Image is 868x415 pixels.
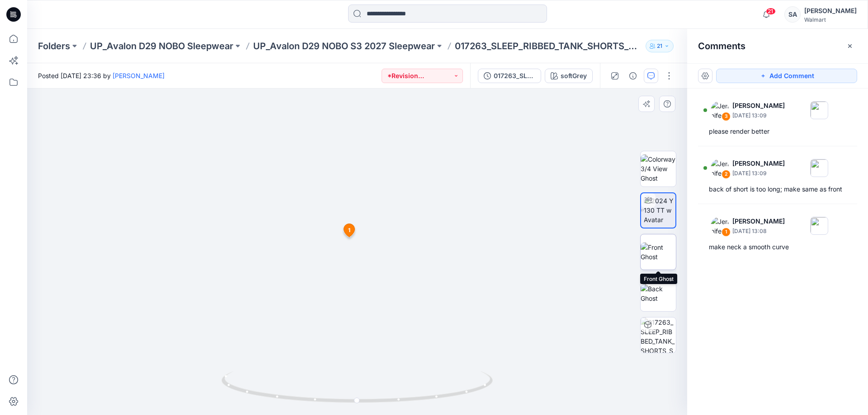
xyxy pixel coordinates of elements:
[722,170,731,179] div: 2
[641,317,676,353] img: 017263_SLEEP_RIBBED_TANK_SHORTS_SET softGrey
[698,41,745,51] h2: Comments
[784,6,801,23] div: SA
[709,242,846,252] div: make neck a smooth curve
[646,40,674,52] button: 21
[641,242,676,261] img: Front Ghost
[657,41,662,51] p: 21
[494,71,535,81] div: 017263_SLEEP_RIBBED_TANK_SHORTS_SET
[711,217,729,235] img: Jennifer Yerkes
[194,89,521,415] img: eyJhbGciOiJIUzI1NiIsImtpZCI6IjAiLCJzbHQiOiJzZXMiLCJ0eXAiOiJKV1QifQ.eyJkYXRhIjp7InR5cGUiOiJzdG9yYW...
[722,228,731,237] div: 1
[711,159,729,177] img: Jennifer Yerkes
[732,111,785,120] p: [DATE] 13:09
[716,69,857,83] button: Add Comment
[38,40,70,52] a: Folders
[641,284,676,303] img: Back Ghost
[732,158,785,169] p: [PERSON_NAME]
[641,154,676,183] img: Colorway 3/4 View Ghost
[90,40,233,52] a: UP_Avalon D29 NOBO Sleepwear
[561,71,587,81] div: softGrey
[38,71,165,80] span: Posted [DATE] 23:36 by
[478,69,541,83] button: 017263_SLEEP_RIBBED_TANK_SHORTS_SET
[766,8,776,15] span: 21
[626,69,640,83] button: Details
[804,5,857,16] div: [PERSON_NAME]
[732,216,785,227] p: [PERSON_NAME]
[709,184,846,195] div: back of short is too long; make same as front
[113,72,165,79] a: [PERSON_NAME]
[711,101,729,119] img: Jennifer Yerkes
[253,40,435,52] a: UP_Avalon D29 NOBO S3 2027 Sleepwear
[722,112,731,121] div: 3
[732,100,785,111] p: [PERSON_NAME]
[732,169,785,178] p: [DATE] 13:09
[709,126,846,137] div: please render better
[455,40,642,52] p: 017263_SLEEP_RIBBED_TANK_SHORTS_SET
[804,16,857,23] div: Walmart
[732,227,785,236] p: [DATE] 13:08
[545,69,593,83] button: softGrey
[644,196,675,224] img: 2024 Y 130 TT w Avatar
